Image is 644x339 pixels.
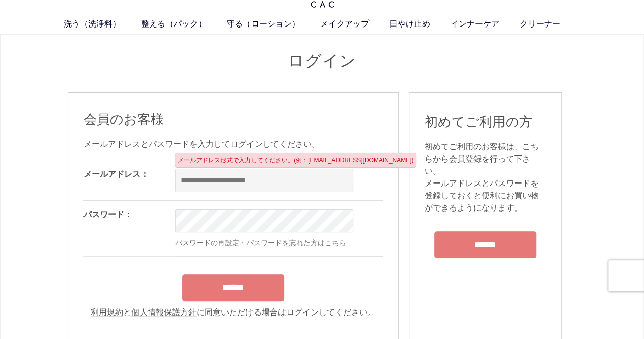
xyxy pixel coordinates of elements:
div: メールアドレスとパスワードを入力してログインしてください。 [83,138,383,150]
a: 整える（パック） [141,18,227,30]
div: メールアドレス形式で入力してください。(例：[EMAIL_ADDRESS][DOMAIN_NAME]) [175,153,416,168]
a: インナーケア [451,18,520,30]
a: クリーナー [520,18,581,30]
a: 洗う（洗浄料） [64,18,141,30]
a: 日やけ止め [389,18,451,30]
a: 利用規約 [91,308,123,317]
label: パスワード： [83,210,132,219]
a: メイクアップ [320,18,389,30]
h1: ログイン [68,50,577,72]
label: メールアドレス： [83,170,149,178]
span: 会員のお客様 [83,112,164,127]
a: 個人情報保護方針 [131,308,197,317]
a: 守る（ローション） [227,18,320,30]
div: と に同意いただける場合はログインしてください。 [83,306,383,319]
a: パスワードの再設定・パスワードを忘れた方はこちら [175,239,346,247]
div: 初めてご利用のお客様は、こちらから会員登録を行って下さい。 メールアドレスとパスワードを登録しておくと便利にお買い物ができるようになります。 [425,141,546,214]
span: 初めてご利用の方 [425,114,533,129]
